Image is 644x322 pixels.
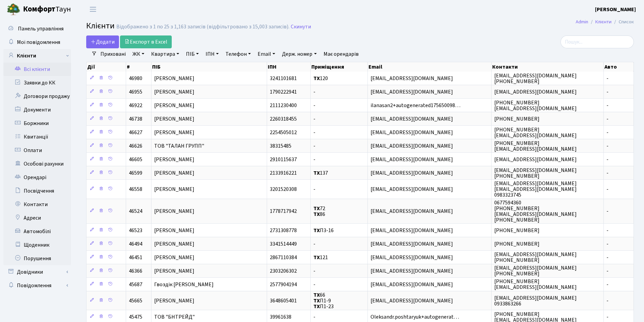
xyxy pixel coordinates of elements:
span: [EMAIL_ADDRESS][DOMAIN_NAME] [371,254,453,261]
span: 2111230400 [270,102,297,109]
span: 46605 [129,156,142,163]
span: - [606,207,609,215]
span: 2254505012 [270,129,297,136]
a: Квартира [148,48,182,60]
a: Панель управління [3,22,71,35]
a: Email [255,48,278,60]
span: - [606,297,609,304]
span: [PHONE_NUMBER] [EMAIL_ADDRESS][DOMAIN_NAME] [494,99,577,112]
span: Oleksandr.poshtaryuk+autogenerat… [371,313,459,321]
span: 45665 [129,297,142,304]
span: 1790222941 [270,88,297,96]
span: [PHONE_NUMBER] [EMAIL_ADDRESS][DOMAIN_NAME] [494,126,577,139]
span: [EMAIL_ADDRESS][DOMAIN_NAME] [371,207,453,215]
b: ТХ [313,169,320,177]
span: 2867110384 [270,254,297,261]
span: [PERSON_NAME] [154,227,194,234]
a: Повідомлення [3,279,71,292]
span: [PERSON_NAME] [154,156,194,163]
th: Контакти [492,62,604,72]
li: Список [612,18,634,26]
span: 3241101681 [270,75,297,82]
span: - [313,281,315,288]
span: [EMAIL_ADDRESS][DOMAIN_NAME] [371,227,453,234]
span: [PERSON_NAME] [154,240,194,248]
th: ПІБ [151,62,267,72]
span: - [606,102,609,109]
a: Клієнти [3,49,71,63]
span: [EMAIL_ADDRESS][DOMAIN_NAME] [PHONE_NUMBER] [494,72,577,85]
span: - [313,142,315,150]
span: - [606,169,609,177]
span: 72 86 [313,205,325,218]
span: [PERSON_NAME] [154,267,194,275]
span: [PERSON_NAME] [154,75,194,82]
a: Має орендарів [321,48,361,60]
span: - [606,281,609,288]
th: Приміщення [311,62,368,72]
th: Email [368,62,492,72]
a: Документи [3,103,71,117]
b: ТХ [313,303,320,310]
a: Боржники [3,117,71,130]
a: ІПН [203,48,221,60]
span: [PERSON_NAME] [154,115,194,123]
span: 46738 [129,115,142,123]
span: - [313,156,315,163]
span: 2577904194 [270,281,297,288]
b: [PERSON_NAME] [595,6,636,13]
a: Автомобілі [3,225,71,238]
span: [EMAIL_ADDRESS][DOMAIN_NAME] [371,142,453,150]
span: 46524 [129,207,142,215]
b: ТХ [313,291,320,299]
b: ТХ [313,205,320,212]
span: 121 [313,254,328,261]
a: Орендарі [3,171,71,184]
span: [EMAIL_ADDRESS][DOMAIN_NAME] [371,88,453,96]
span: Таун [23,4,71,15]
a: Експорт в Excel [120,35,172,48]
span: - [606,115,609,123]
span: 46523 [129,227,142,234]
a: Порушення [3,252,71,265]
a: Клієнти [595,18,612,25]
a: Договори продажу [3,90,71,103]
span: [EMAIL_ADDRESS][DOMAIN_NAME] [EMAIL_ADDRESS][DOMAIN_NAME] 0983323745 [494,180,577,199]
span: 46955 [129,88,142,96]
span: [EMAIL_ADDRESS][DOMAIN_NAME] [371,115,453,123]
span: [PERSON_NAME] [154,207,194,215]
a: Admin [576,18,588,25]
a: Мої повідомлення [3,35,71,49]
span: - [606,227,609,234]
span: 46626 [129,142,142,150]
span: - [313,240,315,248]
span: [PERSON_NAME] [154,88,194,96]
b: ТХ [313,210,320,218]
span: [PERSON_NAME] [154,254,194,261]
span: 46366 [129,267,142,275]
span: [EMAIL_ADDRESS][DOMAIN_NAME] [PHONE_NUMBER] [494,264,577,277]
th: # [126,62,152,72]
span: 2731308778 [270,227,297,234]
span: 3648605401 [270,297,297,304]
span: - [313,267,315,275]
span: [EMAIL_ADDRESS][DOMAIN_NAME] [494,88,577,96]
span: - [313,88,315,96]
a: Особові рахунки [3,157,71,171]
span: ТОВ "БНТРЕЙД" [154,313,195,321]
a: Оплати [3,144,71,157]
span: 2910115637 [270,156,297,163]
span: 46922 [129,102,142,109]
span: - [606,240,609,248]
a: Держ. номер [279,48,319,60]
span: - [606,75,609,82]
span: - [606,185,609,193]
span: 2133916221 [270,169,297,177]
a: Приховані [98,48,128,60]
a: Контакти [3,198,71,211]
span: - [606,313,609,321]
span: П3-16 [313,227,334,234]
span: 66 П1-9 П1-23 [313,291,334,310]
b: Комфорт [23,4,55,15]
span: 3341514449 [270,240,297,248]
